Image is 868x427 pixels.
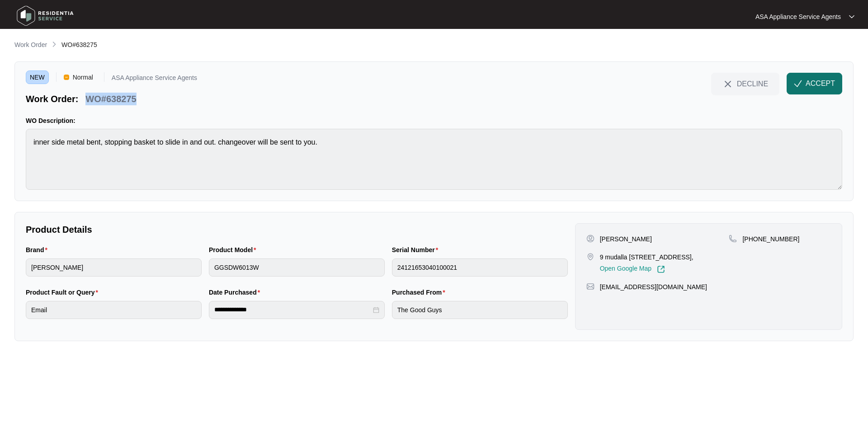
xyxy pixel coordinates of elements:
[392,301,568,319] input: Purchased From
[657,265,665,273] img: Link-External
[600,282,707,291] p: [EMAIL_ADDRESS][DOMAIN_NAME]
[586,235,594,243] img: user-pin
[600,265,665,273] a: Open Google Map
[586,282,594,291] img: map-pin
[209,288,264,297] label: Date Purchased
[61,41,97,48] span: WO#638275
[51,41,58,48] img: chevron-right
[722,79,733,89] img: close-Icon
[755,12,841,21] p: ASA Appliance Service Agents
[85,93,136,105] p: WO#638275
[26,116,842,125] p: WO Description:
[14,40,47,49] p: Work Order
[586,253,594,261] img: map-pin
[26,258,202,277] input: Brand
[392,258,568,277] input: Serial Number
[737,79,768,89] span: DECLINE
[209,258,385,277] input: Product Model
[64,75,69,80] img: Vercel Logo
[26,129,842,190] textarea: inner side metal bent, stopping basket to slide in and out. changeover will be sent to you.
[13,40,49,50] a: Work Order
[806,78,835,89] span: ACCEPT
[26,288,102,297] label: Product Fault or Query
[794,80,802,88] img: check-Icon
[600,235,652,244] p: [PERSON_NAME]
[742,235,799,244] p: [PHONE_NUMBER]
[392,245,442,254] label: Serial Number
[209,245,260,254] label: Product Model
[729,235,737,243] img: map-pin
[26,223,568,236] p: Product Details
[26,245,51,254] label: Brand
[214,305,371,314] input: Date Purchased
[26,93,78,105] p: Work Order:
[14,2,77,29] img: residentia service logo
[849,14,854,19] img: dropdown arrow
[26,70,49,84] span: NEW
[600,253,693,262] p: 9 mudalla [STREET_ADDRESS],
[26,301,202,319] input: Product Fault or Query
[69,70,97,84] span: Normal
[787,73,842,94] button: check-IconACCEPT
[112,75,197,84] p: ASA Appliance Service Agents
[392,288,449,297] label: Purchased From
[711,73,779,94] button: close-IconDECLINE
